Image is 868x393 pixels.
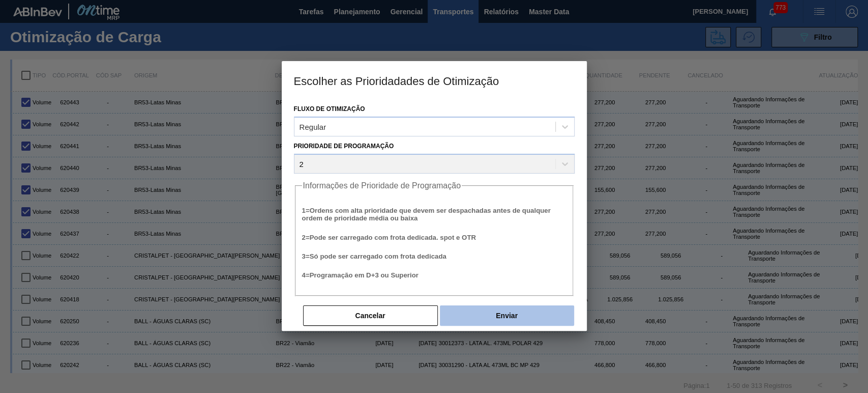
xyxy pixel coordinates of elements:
h5: 4 = Programação em D+3 ou Superior [302,271,566,279]
label: Fluxo de Otimização [294,105,365,113]
div: Regular [300,122,326,131]
h5: 1 = Ordens com alta prioridade que devem ser despachadas antes de qualquer ordem de prioridade mé... [302,207,566,222]
legend: Informações de Prioridade de Programação [302,181,462,190]
h5: 2 = Pode ser carregado com frota dedicada. spot e OTR [302,234,566,241]
h5: 3 = Só pode ser carregado com frota dedicada [302,252,566,260]
button: Enviar [440,305,574,326]
button: Cancelar [303,305,438,326]
label: Prioridade de Programação [294,143,394,150]
h3: Escolher as Prioridadades de Otimização [282,61,587,100]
